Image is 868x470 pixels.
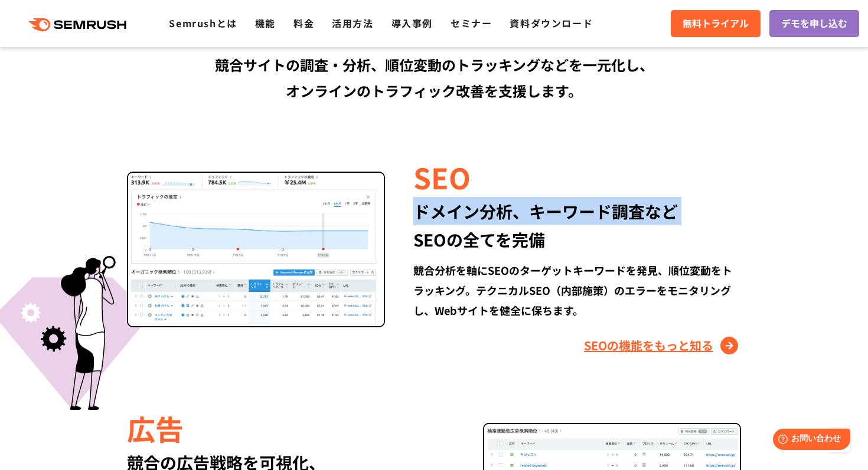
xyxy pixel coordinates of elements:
div: SEO [413,157,741,197]
a: 料金 [293,16,314,30]
a: 無料トライアル [671,10,761,37]
a: Semrushとは [169,16,237,30]
a: セミナー [451,16,492,30]
a: 活用方法 [332,16,373,30]
a: 導入事例 [391,16,433,30]
a: 機能 [255,16,276,30]
a: SEOの機能をもっと知る [584,336,741,355]
span: 無料トライアル [683,16,749,31]
div: ドメイン分析、キーワード調査など SEOの全てを完備 [413,197,741,254]
a: デモを申し込む [769,10,859,37]
iframe: Help widget launcher [763,424,855,457]
div: SEO、広告、SNSなどデジタルマーケティングのあらゆる領域を網羅。 競合サイトの調査・分析、順位変動のトラッキングなどを一元化し、 オンラインのトラフィック改善を支援します。 [94,26,774,104]
span: デモを申し込む [781,16,847,31]
div: 広告 [127,408,455,448]
a: 資料ダウンロード [510,16,593,30]
div: 競合分析を軸にSEOのターゲットキーワードを発見、順位変動をトラッキング。テクニカルSEO（内部施策）のエラーをモニタリングし、Webサイトを健全に保ちます。 [413,260,741,320]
